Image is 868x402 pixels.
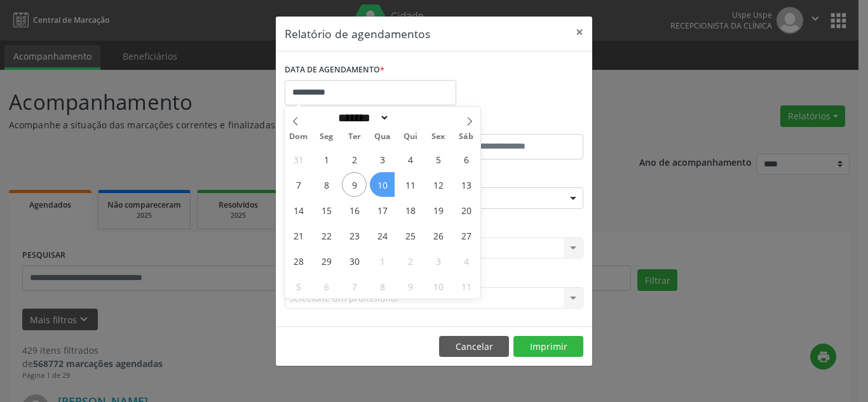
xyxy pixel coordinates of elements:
span: Outubro 8, 2025 [370,274,395,298]
span: Setembro 7, 2025 [286,172,311,197]
span: Setembro 27, 2025 [454,223,478,248]
span: Setembro 8, 2025 [314,172,339,197]
span: Setembro 17, 2025 [370,198,395,222]
span: Outubro 1, 2025 [370,248,395,273]
input: Year [390,111,431,124]
span: Outubro 6, 2025 [314,274,339,298]
span: Setembro 16, 2025 [342,198,367,222]
span: Setembro 20, 2025 [454,198,478,222]
label: DATA DE AGENDAMENTO [285,60,384,80]
span: Sáb [452,133,480,141]
span: Setembro 13, 2025 [454,172,478,197]
span: Setembro 21, 2025 [286,223,311,248]
span: Setembro 12, 2025 [426,172,451,197]
span: Seg [313,133,341,141]
span: Setembro 1, 2025 [314,147,339,171]
span: Setembro 5, 2025 [426,147,451,171]
span: Outubro 7, 2025 [342,274,367,298]
span: Outubro 3, 2025 [426,248,451,273]
span: Setembro 24, 2025 [370,223,395,248]
span: Outubro 4, 2025 [454,248,478,273]
label: ATÉ [437,114,583,134]
span: Outubro 9, 2025 [398,274,423,298]
span: Setembro 18, 2025 [398,198,423,222]
span: Outubro 11, 2025 [454,274,478,298]
span: Setembro 3, 2025 [370,147,395,171]
span: Setembro 4, 2025 [398,147,423,171]
span: Setembro 6, 2025 [454,147,478,171]
span: Outubro 2, 2025 [398,248,423,273]
span: Sex [424,133,452,141]
span: Setembro 30, 2025 [342,248,367,273]
span: Setembro 19, 2025 [426,198,451,222]
span: Setembro 9, 2025 [342,172,367,197]
span: Outubro 5, 2025 [286,274,311,298]
span: Qui [397,133,424,141]
span: Ter [341,133,369,141]
span: Setembro 28, 2025 [286,248,311,273]
h5: Relatório de agendamentos [285,25,430,42]
span: Setembro 26, 2025 [426,223,451,248]
span: Setembro 22, 2025 [314,223,339,248]
span: Dom [285,133,313,141]
button: Imprimir [513,336,583,358]
button: Close [567,17,592,48]
span: Setembro 15, 2025 [314,198,339,222]
span: Agosto 31, 2025 [286,147,311,171]
span: Setembro 23, 2025 [342,223,367,248]
span: Setembro 2, 2025 [342,147,367,171]
select: Month [334,111,390,124]
button: Cancelar [439,336,509,358]
span: Setembro 14, 2025 [286,198,311,222]
span: Setembro 29, 2025 [314,248,339,273]
span: Qua [369,133,397,141]
span: Outubro 10, 2025 [426,274,451,298]
span: Setembro 11, 2025 [398,172,423,197]
span: Setembro 10, 2025 [370,172,395,197]
span: Setembro 25, 2025 [398,223,423,248]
